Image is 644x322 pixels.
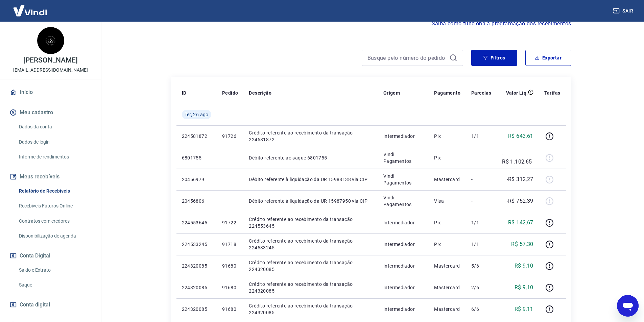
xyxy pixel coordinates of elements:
[16,263,93,277] a: Saldo e Extrato
[383,90,400,96] p: Origem
[471,176,491,183] p: -
[383,133,424,140] p: Intermediador
[471,306,491,313] p: 6/6
[8,248,93,263] button: Conta Digital
[16,214,93,228] a: Contratos com credores
[16,229,93,243] a: Disponibilização de agenda
[515,305,533,313] p: R$ 9,11
[507,197,533,205] p: -R$ 752,39
[434,263,460,269] p: Mastercard
[471,219,491,226] p: 1/1
[508,132,533,140] p: R$ 643,61
[471,263,491,269] p: 5/6
[8,105,93,120] button: Meu cadastro
[182,284,211,291] p: 224320085
[249,302,372,316] p: Crédito referente ao recebimento da transação 224320085
[434,133,460,140] p: Pix
[367,53,447,63] input: Busque pelo número do pedido
[13,67,88,74] p: [EMAIL_ADDRESS][DOMAIN_NAME]
[182,263,211,269] p: 224320085
[471,90,491,96] p: Parcelas
[507,175,533,183] p: -R$ 312,27
[434,198,460,204] p: Visa
[8,85,93,100] a: Início
[471,241,491,248] p: 1/1
[222,219,238,226] p: 91722
[434,90,460,96] p: Pagamento
[383,284,424,291] p: Intermediador
[16,135,93,149] a: Dados de login
[383,306,424,313] p: Intermediador
[182,90,187,96] p: ID
[222,284,238,291] p: 91680
[16,150,93,164] a: Informe de rendimentos
[525,50,571,66] button: Exportar
[222,133,238,140] p: 91726
[182,133,211,140] p: 224581872
[249,90,271,96] p: Descrição
[617,295,639,317] iframe: Botão para abrir a janela de mensagens
[383,263,424,269] p: Intermediador
[37,27,64,54] img: b5e33111-34ac-49f4-b4a7-cf72cf069c64.jpeg
[508,219,533,227] p: R$ 142,67
[8,0,52,21] img: Vindi
[16,199,93,213] a: Recebíveis Futuros Online
[471,50,517,66] button: Filtros
[8,169,93,184] button: Meus recebíveis
[471,154,491,161] p: -
[222,241,238,248] p: 91718
[249,281,372,294] p: Crédito referente ao recebimento da transação 224320085
[185,111,209,118] span: Ter, 26 ago
[511,240,533,248] p: R$ 57,30
[222,90,238,96] p: Pedido
[434,306,460,313] p: Mastercard
[506,90,528,96] p: Valor Líq.
[249,154,372,161] p: Débito referente ao saque 6801755
[249,176,372,183] p: Débito referente à liquidação da UR 15988138 via CIP
[612,5,636,17] button: Sair
[182,198,211,204] p: 20456806
[23,57,77,64] p: [PERSON_NAME]
[222,306,238,313] p: 91680
[8,297,93,312] a: Conta digital
[16,120,93,134] a: Dados da conta
[515,262,533,270] p: R$ 9,10
[434,241,460,248] p: Pix
[383,219,424,226] p: Intermediador
[16,184,93,198] a: Relatório de Recebíveis
[544,90,560,96] p: Tarifas
[20,300,50,309] span: Conta digital
[182,219,211,226] p: 224553645
[16,278,93,292] a: Saque
[182,154,211,161] p: 6801755
[383,173,424,186] p: Vindi Pagamentos
[471,198,491,204] p: -
[471,133,491,140] p: 1/1
[249,129,372,143] p: Crédito referente ao recebimento da transação 224581872
[502,150,533,166] p: -R$ 1.102,65
[182,176,211,183] p: 20456979
[383,241,424,248] p: Intermediador
[182,306,211,313] p: 224320085
[434,154,460,161] p: Pix
[383,194,424,208] p: Vindi Pagamentos
[434,219,460,226] p: Pix
[515,283,533,292] p: R$ 9,10
[182,241,211,248] p: 224533245
[383,151,424,165] p: Vindi Pagamentos
[434,284,460,291] p: Mastercard
[434,176,460,183] p: Mastercard
[471,284,491,291] p: 2/6
[249,238,372,251] p: Crédito referente ao recebimento da transação 224533245
[249,216,372,229] p: Crédito referente ao recebimento da transação 224553645
[432,20,571,28] a: Saiba como funciona a programação dos recebimentos
[249,198,372,204] p: Débito referente à liquidação da UR 15987950 via CIP
[222,263,238,269] p: 91680
[249,259,372,273] p: Crédito referente ao recebimento da transação 224320085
